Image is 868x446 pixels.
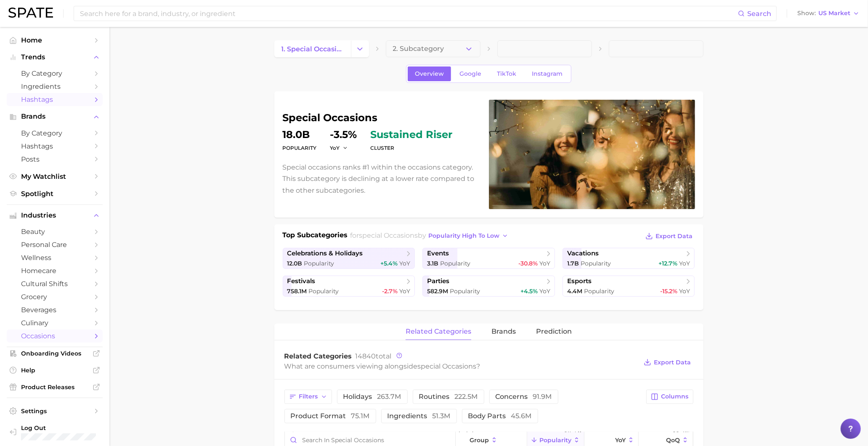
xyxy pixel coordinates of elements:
button: Export Data [643,230,695,242]
span: YoY [679,287,690,295]
span: 51.3m [433,412,451,420]
span: Export Data [656,233,693,240]
a: Instagram [525,66,570,81]
span: holidays [343,393,401,400]
input: Search here for a brand, industry, or ingredient [79,6,738,21]
a: Log out. Currently logged in with e-mail lerae.matz@unilever.com. [7,422,103,443]
a: beverages [7,303,103,316]
span: routines [419,393,478,400]
a: homecare [7,264,103,277]
dt: Popularity [283,143,317,153]
span: cultural shifts [21,280,88,288]
span: -15.2% [660,287,677,295]
a: 1. special occasions [274,40,351,57]
span: 3.1b [427,260,438,267]
button: Columns [646,390,693,404]
span: 1. special occasions [281,45,344,53]
a: events3.1b Popularity-30.8% YoY [422,248,555,269]
span: Spotlight [21,190,88,198]
button: Change Category [351,40,369,57]
dd: -3.5% [330,130,357,140]
span: Help [21,366,88,374]
button: Filters [284,390,332,404]
span: -30.8% [518,260,538,267]
span: Popularity [440,260,470,267]
span: Columns [661,393,689,400]
dt: cluster [371,143,453,153]
span: YoY [330,144,340,151]
h1: special occasions [283,113,479,123]
span: Log Out [21,424,96,432]
a: by Category [7,67,103,80]
span: homecare [21,267,88,275]
a: Help [7,364,103,377]
a: vacations1.7b Popularity+12.7% YoY [563,248,695,269]
span: Posts [21,155,88,163]
a: Home [7,34,103,47]
span: celebrations & holidays [287,250,363,258]
span: YoY [615,437,626,443]
span: 1.7b [567,260,579,267]
span: Instagram [532,70,563,77]
button: 2. Subcategory [386,40,480,57]
span: vacations [567,250,599,258]
span: beauty [21,228,88,236]
span: 75.1m [351,412,370,420]
span: related categories [406,328,471,335]
dd: 18.0b [283,130,317,140]
a: Hashtags [7,140,103,153]
a: cultural shifts [7,277,103,290]
a: by Category [7,127,103,140]
span: 2. Subcategory [393,45,444,53]
span: YoY [399,287,410,295]
button: Export Data [642,356,693,368]
a: parties582.9m Popularity+4.5% YoY [422,276,555,297]
span: occasions [21,332,88,340]
span: special occasions [359,231,418,239]
img: SPATE [8,8,53,18]
span: 222.5m [455,393,478,401]
span: 91.9m [533,393,552,401]
span: Popularity [581,260,611,267]
span: Hashtags [21,96,88,104]
div: What are consumers viewing alongside ? [284,361,638,372]
span: by Category [21,69,88,77]
span: Onboarding Videos [21,350,88,357]
span: popularity high to low [428,232,499,239]
a: festivals758.1m Popularity-2.7% YoY [283,276,415,297]
span: Prediction [536,328,572,335]
span: Search [747,10,771,18]
a: beauty [7,225,103,238]
span: Export Data [654,359,691,366]
span: total [356,352,392,360]
span: Trends [21,53,88,61]
span: Google [459,70,481,77]
span: Settings [21,407,88,415]
span: QoQ [666,437,680,443]
span: concerns [496,393,552,400]
span: grocery [21,293,88,301]
a: grocery [7,290,103,303]
span: Ingredients [21,82,88,90]
h1: Top Subcategories [283,230,348,243]
span: Popularity [309,287,339,295]
span: beverages [21,306,88,314]
a: Overview [408,66,451,81]
span: Hashtags [21,142,88,150]
span: -2.7% [382,287,398,295]
a: Ingredients [7,80,103,93]
span: Brands [21,113,88,120]
span: YoY [679,260,690,267]
span: group [470,437,489,443]
span: +4.5% [520,287,538,295]
a: TikTok [490,66,523,81]
span: Overview [415,70,444,77]
span: festivals [287,277,316,285]
span: Home [21,36,88,44]
a: esports4.4m Popularity-15.2% YoY [563,276,695,297]
span: US Market [818,11,850,16]
a: Posts [7,153,103,166]
span: 758.1m [287,287,307,295]
button: Brands [7,110,103,123]
span: culinary [21,319,88,327]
